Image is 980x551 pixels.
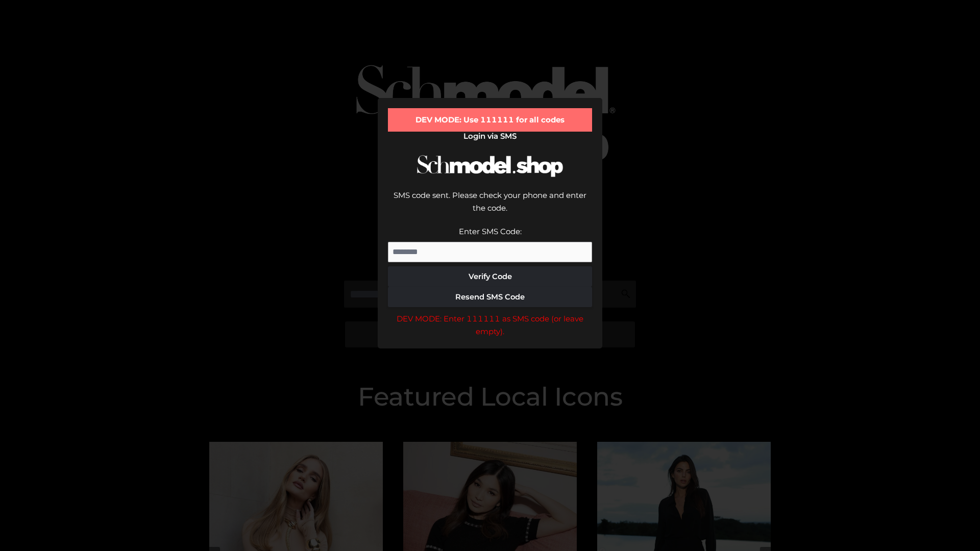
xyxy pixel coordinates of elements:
[388,312,592,338] div: DEV MODE: Enter 111111 as SMS code (or leave empty).
[388,266,592,287] button: Verify Code
[388,132,592,141] h2: Login via SMS
[388,189,592,225] div: SMS code sent. Please check your phone and enter the code.
[388,108,592,132] div: DEV MODE: Use 111111 for all codes
[388,287,592,307] button: Resend SMS Code
[459,227,522,236] label: Enter SMS Code:
[413,146,567,186] img: Schmodel Logo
